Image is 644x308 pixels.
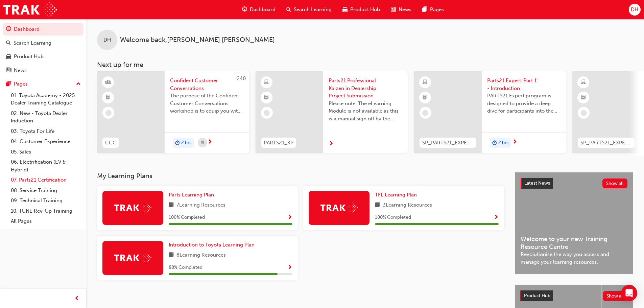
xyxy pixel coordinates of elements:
[581,78,586,87] span: learningResourceType_ELEARNING-icon
[8,185,84,196] a: 08. Service Training
[76,80,81,89] span: up-icon
[581,110,587,116] span: learningRecordVerb_NONE-icon
[181,139,191,147] span: 2 hrs
[105,110,112,116] span: learningRecordVerb_NONE-icon
[106,93,111,102] span: booktick-icon
[375,214,411,221] span: 100 % Completed
[515,172,633,274] a: Latest NewsShow allWelcome to your new Training Resource CentreRevolutionise the way you access a...
[114,253,151,263] img: Trak
[242,5,247,14] span: guage-icon
[385,3,417,17] a: news-iconNews
[350,6,380,14] span: Product Hub
[170,77,244,92] span: Confident Customer Conversations
[169,251,174,260] span: book-icon
[237,3,281,17] a: guage-iconDashboard
[3,78,84,90] button: Pages
[6,40,11,46] span: search-icon
[294,6,332,14] span: Search Learning
[417,3,449,17] a: pages-iconPages
[521,235,627,251] span: Welcome to your new Training Resource Centre
[74,294,79,303] span: prev-icon
[494,213,499,222] button: Show Progress
[423,93,427,102] span: booktick-icon
[3,50,84,63] a: Product Hub
[414,71,566,153] a: SP_PARTS21_EXPERTP1_1223_ELParts21 Expert 'Part 1' - IntroductionPARTS21 Expert program is design...
[8,175,84,185] a: 07. Parts21 Certification
[487,92,561,115] span: PARTS21 Expert program is designed to provide a deep dive for participants into the framework and...
[14,80,28,88] div: Pages
[264,93,269,102] span: booktick-icon
[3,37,84,49] a: Search Learning
[492,139,497,147] span: duration-icon
[337,3,385,17] a: car-iconProduct Hub
[329,100,402,123] span: Please note: The eLearning Module is not available as this is a manual sign off by the Dealer Pro...
[6,26,11,32] span: guage-icon
[422,139,474,147] span: SP_PARTS21_EXPERTP1_1223_EL
[631,6,638,14] span: DH
[603,291,628,301] button: Show all
[621,285,637,301] div: Open Intercom Messenger
[14,39,51,47] div: Search Learning
[170,92,244,115] span: The purpose of the Confident Customer Conversations workshop is to equip you with tools to commun...
[3,23,84,35] a: Dashboard
[105,139,116,147] span: CCC
[286,5,291,14] span: search-icon
[86,61,644,69] h3: Next up for me
[8,126,84,137] a: 03. Toyota For Life
[422,110,428,116] span: learningRecordVerb_NONE-icon
[250,6,276,14] span: Dashboard
[256,71,408,153] a: PARTS21_KPParts21 Professional Kaizen in Dealership Project SubmissionPlease note: The eLearning ...
[169,201,174,210] span: book-icon
[120,36,275,44] span: Welcome back , [PERSON_NAME] [PERSON_NAME]
[487,77,561,92] span: Parts21 Expert 'Part 1' - Introduction
[8,216,84,227] a: All Pages
[581,93,586,102] span: booktick-icon
[176,251,226,260] span: 8 Learning Resources
[169,242,255,248] span: Introduction to Toyota Learning Plan
[342,5,348,14] span: car-icon
[375,191,420,199] a: TFL Learning Plan
[264,78,269,87] span: learningResourceType_ELEARNING-icon
[287,263,292,272] button: Show Progress
[169,214,205,221] span: 100 % Completed
[320,203,358,213] img: Trak
[264,110,270,116] span: learningRecordVerb_NONE-icon
[3,2,57,17] img: Trak
[524,180,550,186] span: Latest News
[287,213,292,222] button: Show Progress
[629,4,641,16] button: DH
[237,75,246,81] span: 240
[8,157,84,175] a: 06. Electrification (EV & Hybrid)
[8,90,84,108] a: 01. Toyota Academy - 2025 Dealer Training Catalogue
[176,201,225,210] span: 7 Learning Resources
[175,139,180,147] span: duration-icon
[6,81,11,87] span: pages-icon
[8,136,84,147] a: 04. Customer Experience
[8,195,84,206] a: 09. Technical Training
[3,64,84,77] a: News
[422,5,427,14] span: pages-icon
[329,141,334,147] span: next-icon
[423,78,427,87] span: learningResourceType_ELEARNING-icon
[375,192,417,198] span: TFL Learning Plan
[169,264,202,271] span: 88 % Completed
[602,179,628,188] button: Show all
[3,22,84,78] button: DashboardSearch LearningProduct HubNews
[103,36,111,44] span: DH
[399,6,411,14] span: News
[329,77,402,100] span: Parts21 Professional Kaizen in Dealership Project Submission
[375,201,380,210] span: book-icon
[6,68,11,74] span: news-icon
[494,215,499,221] span: Show Progress
[287,265,292,271] span: Show Progress
[520,290,628,301] a: Product HubShow all
[6,54,11,60] span: car-icon
[281,3,337,17] a: search-iconSearch Learning
[169,241,257,249] a: Introduction to Toyota Learning Plan
[498,139,508,147] span: 2 hrs
[430,6,444,14] span: Pages
[114,203,151,213] img: Trak
[97,71,249,153] a: 240CCCConfident Customer ConversationsThe purpose of the Confident Customer Conversations worksho...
